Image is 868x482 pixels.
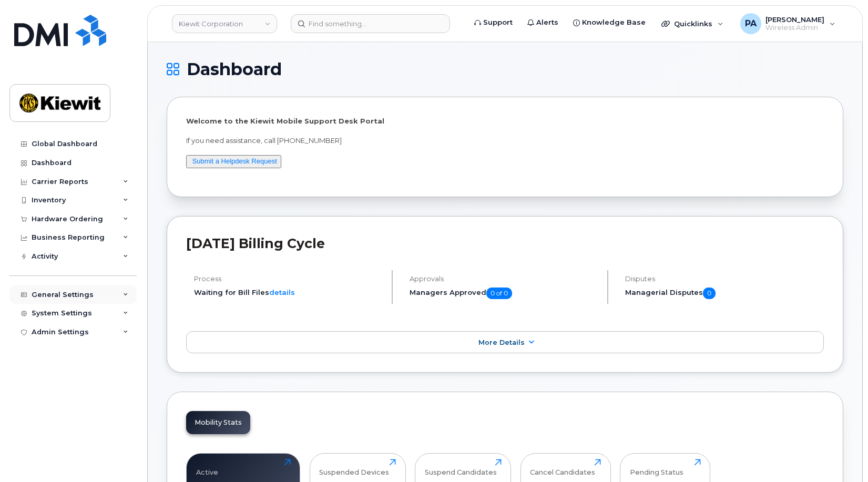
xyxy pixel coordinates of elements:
[186,116,824,126] p: Welcome to the Kiewit Mobile Support Desk Portal
[196,459,218,476] div: Active
[410,275,598,283] h4: Approvals
[269,288,295,296] a: details
[625,288,824,299] h5: Managerial Disputes
[478,339,525,346] span: More Details
[186,235,824,251] h2: [DATE] Billing Cycle
[186,155,281,168] button: Submit a Helpdesk Request
[319,459,389,476] div: Suspended Devices
[410,288,598,299] h5: Managers Approved
[630,459,683,476] div: Pending Status
[530,459,595,476] div: Cancel Candidates
[194,288,383,298] li: Waiting for Bill Files
[192,157,277,165] a: Submit a Helpdesk Request
[703,288,716,299] span: 0
[822,436,860,474] iframe: Messenger Launcher
[625,275,824,283] h4: Disputes
[486,288,512,299] span: 0 of 0
[425,459,497,476] div: Suspend Candidates
[186,136,824,146] p: If you need assistance, call [PHONE_NUMBER]
[194,275,383,283] h4: Process
[187,61,282,77] span: Dashboard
